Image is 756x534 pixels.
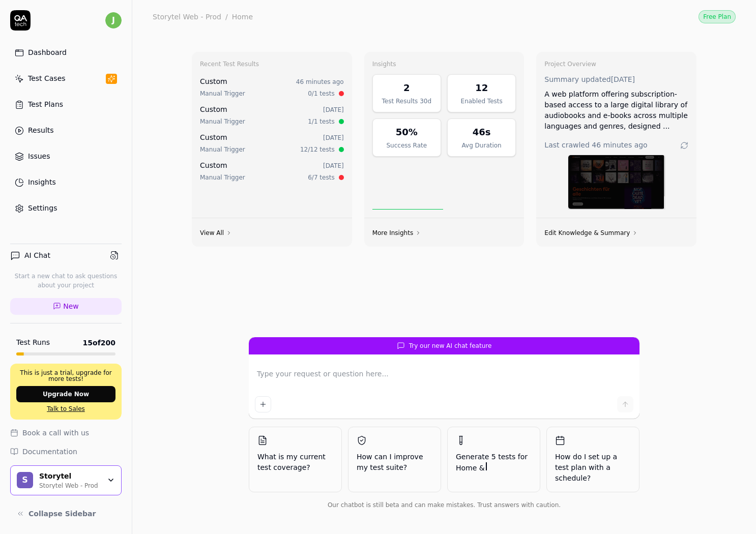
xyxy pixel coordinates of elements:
div: Test Plans [28,99,63,110]
a: Test Cases [10,69,122,88]
span: Documentation [22,447,77,457]
div: Results [28,125,54,136]
div: Enabled Tests [454,97,509,106]
div: 46s [473,125,491,139]
a: Results [10,121,122,140]
div: Settings [28,203,57,214]
div: Test Results 30d [379,97,434,106]
button: How do I set up a test plan with a schedule? [546,427,639,492]
span: Custom [200,161,227,169]
div: Manual Trigger [200,117,245,126]
div: 12/12 tests [300,145,335,154]
div: A web platform offering subscription-based access to a large digital library of audiobooks and e-... [544,89,688,132]
a: Book a call with us [10,428,122,438]
button: How can I improve my test suite? [348,427,441,492]
div: 12 [475,81,488,95]
div: Storytel Web - Prod [39,481,100,489]
time: 46 minutes ago [592,141,647,149]
time: 46 minutes ago [296,78,344,85]
span: j [105,12,122,28]
span: Home & [456,464,485,472]
h5: Test Runs [16,338,50,347]
div: 50% [396,125,418,139]
h4: AI Chat [24,250,50,261]
span: Generate 5 tests for [456,452,532,473]
img: Screenshot [568,155,665,209]
div: Insights [28,177,56,188]
div: Dashboard [28,47,67,58]
h3: Project Overview [544,60,688,68]
a: New [10,298,122,315]
button: Upgrade Now [16,386,115,402]
button: Collapse Sidebar [10,503,122,524]
a: Custom[DATE]Manual Trigger1/1 tests [198,102,346,128]
span: 15 of 200 [83,338,115,348]
span: Custom [200,105,227,113]
a: Edit Knowledge & Summary [544,229,638,237]
p: Start a new chat to ask questions about your project [10,272,122,290]
a: Issues [10,146,122,166]
div: Storytel [39,472,100,481]
span: Custom [200,133,227,141]
button: SStorytelStorytel Web - Prod [10,465,122,496]
span: Collapse Sidebar [28,509,96,519]
span: Book a call with us [22,428,89,438]
button: Free Plan [699,10,736,23]
a: Settings [10,198,122,218]
span: Try our new AI chat feature [409,341,492,350]
a: Dashboard [10,43,122,63]
a: Documentation [10,447,122,457]
p: This is just a trial, upgrade for more tests! [16,370,115,382]
div: Avg Duration [454,141,509,150]
h3: Insights [372,60,516,68]
span: Summary updated [544,75,610,83]
button: j [105,10,122,31]
a: View All [200,229,232,237]
div: / [225,12,228,22]
span: How do I set up a test plan with a schedule? [555,452,631,484]
a: More Insights [372,229,421,237]
div: 1/1 tests [308,117,334,126]
div: 6/7 tests [308,173,334,182]
button: Generate 5 tests forHome & [447,427,540,492]
div: 2 [403,81,410,95]
button: Add attachment [255,396,271,412]
span: How can I improve my test suite? [357,452,432,473]
time: [DATE] [323,134,344,141]
h3: Recent Test Results [200,60,344,68]
div: 0/1 tests [308,89,334,98]
div: Manual Trigger [200,173,245,182]
a: Insights [10,172,122,192]
a: Test Plans [10,95,122,114]
span: Custom [200,77,227,85]
a: Talk to Sales [16,404,115,413]
div: Manual Trigger [200,145,245,154]
div: Our chatbot is still beta and can make mistakes. Trust answers with caution. [249,500,639,510]
time: [DATE] [323,162,344,169]
div: Issues [28,151,50,162]
div: Test Cases [28,73,66,84]
a: Custom[DATE]Manual Trigger12/12 tests [198,130,346,156]
span: What is my current test coverage? [257,452,333,473]
span: S [17,472,33,488]
a: Custom46 minutes agoManual Trigger0/1 tests [198,74,346,100]
a: Custom[DATE]Manual Trigger6/7 tests [198,158,346,184]
div: Storytel Web - Prod [153,12,221,22]
span: Last crawled [544,140,647,151]
time: [DATE] [611,75,635,83]
time: [DATE] [323,106,344,113]
div: Manual Trigger [200,89,245,98]
span: New [63,301,79,312]
a: Go to crawling settings [680,141,688,150]
div: Home [232,12,253,22]
div: Success Rate [379,141,434,150]
button: What is my current test coverage? [249,427,342,492]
